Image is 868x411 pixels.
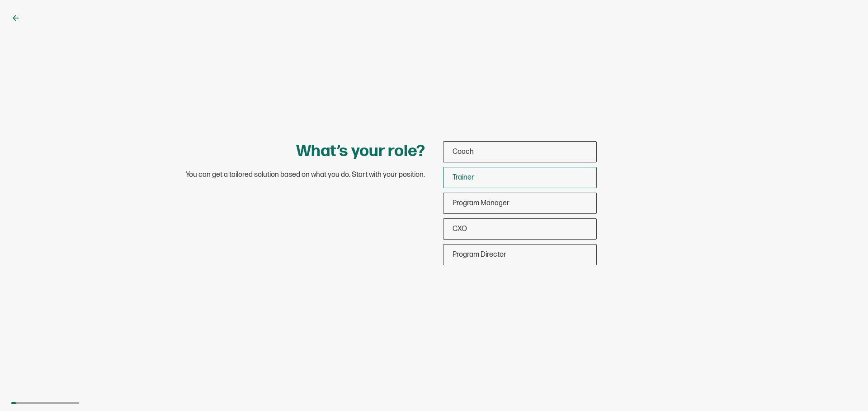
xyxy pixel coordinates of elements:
[453,225,467,233] span: CXO
[453,148,474,156] span: Coach
[186,171,425,180] span: You can get a tailored solution based on what you do. Start with your position.
[453,250,506,259] span: Program Director
[823,368,868,411] iframe: Chat Widget
[296,141,425,162] h1: What’s your role?
[453,173,474,182] span: Trainer
[453,199,509,208] span: Program Manager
